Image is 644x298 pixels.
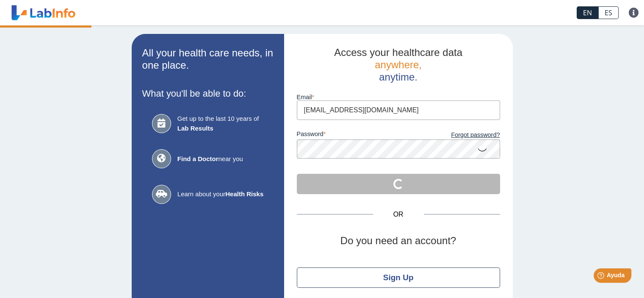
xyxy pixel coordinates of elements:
[142,88,274,99] h3: What you'll be able to do:
[577,6,598,19] a: EN
[177,155,218,162] b: Find a Doctor
[598,6,619,19] a: ES
[142,47,274,72] h2: All your health care needs, in one place.
[297,267,500,288] button: Sign Up
[225,190,263,198] b: Health Risks
[569,265,635,289] iframe: Help widget launcher
[297,235,500,247] h2: Do you need an account?
[297,94,500,100] label: Email
[297,131,398,140] label: password
[373,209,424,220] span: OR
[177,189,263,199] span: Learn about your
[334,47,462,58] span: Access your healthcare data
[398,131,500,140] a: Forgot password?
[177,125,213,132] b: Lab Results
[379,71,417,83] span: anytime.
[177,114,263,133] span: Get up to the last 10 years of
[177,154,263,164] span: near you
[375,59,422,70] span: anywhere,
